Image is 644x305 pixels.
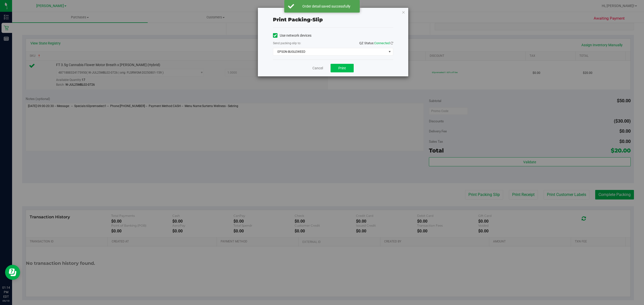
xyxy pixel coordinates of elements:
span: Print [338,66,346,70]
div: Order detail saved successfully [297,4,356,9]
label: Use network devices [273,33,311,38]
button: Print [331,64,354,72]
label: Send packing-slip to: [273,41,301,45]
span: QZ Status: [359,41,393,45]
span: Print packing-slip [273,17,323,23]
iframe: Resource center [5,265,20,280]
span: EPSON-BUGLEWEED [273,48,387,55]
span: select [386,48,393,55]
span: Connected [374,41,390,45]
a: Cancel [312,66,323,71]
